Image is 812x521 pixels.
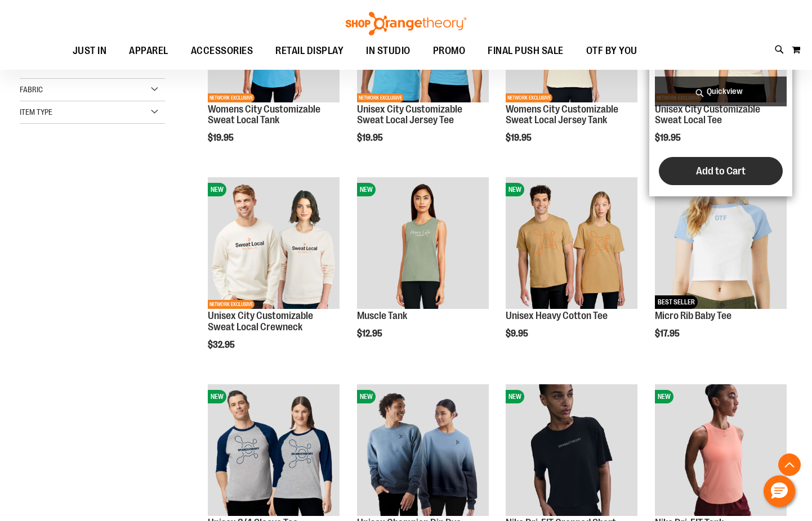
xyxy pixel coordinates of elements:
span: $17.95 [655,329,681,339]
img: Unisex 3/4 Sleeve Tee [208,384,340,516]
span: NETWORK EXCLUSIVE [208,93,255,102]
a: RETAIL DISPLAY [264,38,355,64]
span: $9.95 [506,329,530,339]
a: Micro Rib Baby TeeNEWBEST SELLER [655,177,787,311]
button: Back To Top [778,453,801,476]
img: Nike Dri-FIT Tank [655,384,787,516]
span: FINAL PUSH SALE [488,38,564,64]
a: Womens City Customizable Sweat Local Tank [208,104,320,126]
span: NETWORK EXCLUSIVE [208,300,255,309]
img: Micro Rib Baby Tee [655,177,787,309]
a: Unisex 3/4 Sleeve TeeNEW [208,384,340,518]
a: Micro Rib Baby Tee [655,310,731,321]
span: NEW [655,390,673,403]
span: NETWORK EXCLUSIVE [506,93,552,102]
div: product [649,172,792,367]
div: product [202,172,345,379]
button: Hello, have a question? Let’s chat. [764,475,795,507]
span: ACCESSORIES [191,38,253,64]
img: Unisex Champion Dip Dye Crewneck [357,384,489,516]
span: JUST IN [73,38,107,64]
a: ACCESSORIES [180,38,265,64]
a: Unisex City Customizable Sweat Local Tee [655,104,760,126]
span: $19.95 [655,133,682,143]
a: OTF BY YOU [575,38,649,64]
a: Unisex City Customizable Sweat Local Crewneck [208,310,313,333]
span: $19.95 [506,133,533,143]
a: Unisex City Customizable Sweat Local Jersey Tee [357,104,462,126]
button: Add to Cart [659,157,783,185]
a: Nike Dri-FIT TankNEW [655,384,787,518]
span: APPAREL [129,38,168,64]
a: PROMO [422,38,477,64]
span: $12.95 [357,329,384,339]
a: Quickview [655,77,787,106]
span: NEW [208,390,226,403]
span: NEW [506,183,524,196]
span: PROMO [433,38,466,64]
a: Unisex Heavy Cotton TeeNEW [506,177,637,311]
span: $19.95 [357,133,385,143]
span: $32.95 [208,340,237,350]
span: BEST SELLER [655,295,698,309]
a: Muscle TankNEW [357,177,489,311]
a: FINAL PUSH SALE [476,38,575,64]
a: Unisex Champion Dip Dye CrewneckNEW [357,384,489,518]
a: Image of Unisex City Customizable NuBlend CrewneckNEWNETWORK EXCLUSIVE [208,177,340,311]
img: Unisex Heavy Cotton Tee [506,177,637,309]
span: IN STUDIO [366,38,411,64]
span: $19.95 [208,133,235,143]
img: Muscle Tank [357,177,489,309]
span: NEW [357,183,376,196]
span: OTF BY YOU [586,38,637,64]
img: Nike Dri-FIT Cropped Short-Sleeve [506,384,637,516]
a: APPAREL [118,38,180,64]
img: Shop Orangetheory [344,12,468,35]
a: JUST IN [61,38,118,64]
a: Unisex Heavy Cotton Tee [506,310,608,321]
span: NETWORK EXCLUSIVE [357,93,404,102]
span: NEW [208,183,226,196]
span: Item Type [20,107,52,116]
a: Womens City Customizable Sweat Local Jersey Tank [506,104,618,126]
div: product [500,172,643,367]
a: Muscle Tank [357,310,407,321]
span: NEW [506,390,524,403]
span: Fabric [20,85,43,94]
img: Image of Unisex City Customizable NuBlend Crewneck [208,177,340,309]
a: Nike Dri-FIT Cropped Short-SleeveNEW [506,384,637,518]
a: IN STUDIO [355,38,422,64]
span: NEW [357,390,376,403]
span: Add to Cart [696,165,746,177]
div: product [351,172,494,367]
span: RETAIL DISPLAY [275,38,343,64]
